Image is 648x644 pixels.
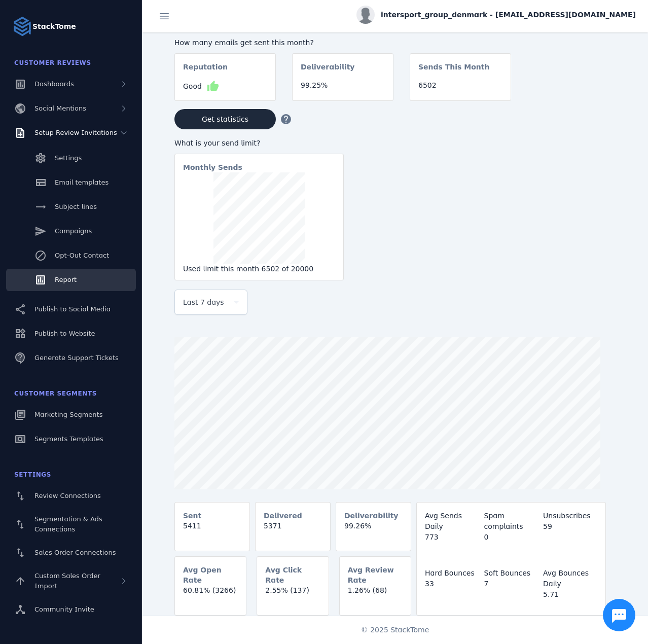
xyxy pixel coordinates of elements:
[543,568,597,589] div: Avg Bounces Daily
[6,171,136,194] a: Email templates
[55,252,109,259] span: Opt-Out Contact
[34,435,103,443] span: Segments Templates
[484,568,538,579] div: Soft Bounces
[34,305,111,313] span: Publish to Social Media
[55,178,109,186] span: Email templates
[174,109,276,129] button: Get statistics
[6,347,136,369] a: Generate Support Tickets
[418,62,489,80] mat-card-subtitle: Sends This Month
[175,521,249,540] mat-card-content: 5411
[34,129,117,136] span: Setup Review Invitations
[340,585,411,604] mat-card-content: 1.26% (68)
[34,354,119,362] span: Generate Support Tickets
[543,511,597,521] div: Unsubscribes
[6,509,136,540] a: Segmentation & Ads Connections
[34,549,116,556] span: Sales Order Connections
[183,296,224,308] span: Last 7 days
[183,264,335,274] div: Used limit this month 6502 of 20000
[55,154,82,162] span: Settings
[484,532,538,543] div: 0
[264,511,302,521] mat-card-subtitle: Delivered
[257,585,328,604] mat-card-content: 2.55% (137)
[12,16,32,37] img: Logo image
[425,579,479,589] div: 33
[425,568,479,579] div: Hard Bounces
[14,59,91,66] span: Customer Reviews
[55,276,77,283] span: Report
[381,10,636,20] span: intersport_group_denmark - [EMAIL_ADDRESS][DOMAIN_NAME]
[207,80,219,92] mat-icon: thumb_up
[34,80,74,88] span: Dashboards
[174,38,511,48] div: How many emails get sent this month?
[425,532,479,543] div: 773
[32,21,76,32] strong: StackTome
[543,521,597,532] div: 59
[6,220,136,242] a: Campaigns
[202,116,248,123] span: Get statistics
[6,428,136,450] a: Segments Templates
[344,511,399,521] mat-card-subtitle: Deliverability
[174,138,344,149] div: What is your send limit?
[34,330,95,337] span: Publish to Website
[425,511,479,532] div: Avg Sends Daily
[6,323,136,345] a: Publish to Website
[301,80,385,91] div: 99.25%
[543,589,597,600] div: 5.71
[34,515,102,533] span: Segmentation & Ads Connections
[175,585,246,604] mat-card-content: 60.81% (3266)
[6,404,136,426] a: Marketing Segments
[183,565,238,585] mat-card-subtitle: Avg Open Rate
[183,81,202,92] span: Good
[34,411,102,418] span: Marketing Segments
[410,80,511,99] mat-card-content: 6502
[34,492,101,499] span: Review Connections
[356,6,636,24] button: intersport_group_denmark - [EMAIL_ADDRESS][DOMAIN_NAME]
[183,162,242,172] mat-card-subtitle: Monthly Sends
[265,565,320,585] mat-card-subtitle: Avg Click Rate
[183,62,228,80] mat-card-subtitle: Reputation
[6,298,136,320] a: Publish to Social Media
[6,485,136,507] a: Review Connections
[356,6,375,24] img: profile.jpg
[6,269,136,291] a: Report
[34,104,86,112] span: Social Mentions
[484,579,538,589] div: 7
[34,605,94,613] span: Community Invite
[336,521,411,540] mat-card-content: 99.26%
[6,196,136,218] a: Subject lines
[55,203,97,210] span: Subject lines
[55,227,92,235] span: Campaigns
[6,147,136,169] a: Settings
[34,572,100,590] span: Custom Sales Order Import
[361,625,429,635] span: © 2025 StackTome
[6,542,136,564] a: Sales Order Connections
[14,390,97,397] span: Customer Segments
[14,471,51,478] span: Settings
[484,511,538,532] div: Spam complaints
[6,244,136,267] a: Opt-Out Contact
[301,62,355,80] mat-card-subtitle: Deliverability
[348,565,403,585] mat-card-subtitle: Avg Review Rate
[6,598,136,621] a: Community Invite
[183,511,201,521] mat-card-subtitle: Sent
[256,521,330,540] mat-card-content: 5371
